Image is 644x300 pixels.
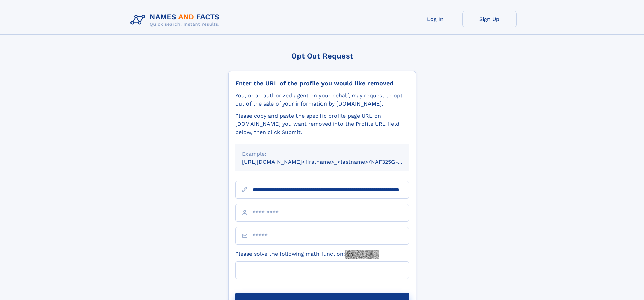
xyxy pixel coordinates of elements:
[242,150,402,158] div: Example:
[242,159,422,165] small: [URL][DOMAIN_NAME]<firstname>_<lastname>/NAF325G-xxxxxxxx
[128,11,225,29] img: Logo Names and Facts
[235,92,409,108] div: You, or an authorized agent on your behalf, may request to opt-out of the sale of your informatio...
[462,11,517,27] a: Sign Up
[408,11,462,27] a: Log In
[228,52,416,60] div: Opt Out Request
[235,112,409,136] div: Please copy and paste the specific profile page URL on [DOMAIN_NAME] you want removed into the Pr...
[235,250,379,259] label: Please solve the following math function:
[235,79,409,87] div: Enter the URL of the profile you would like removed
